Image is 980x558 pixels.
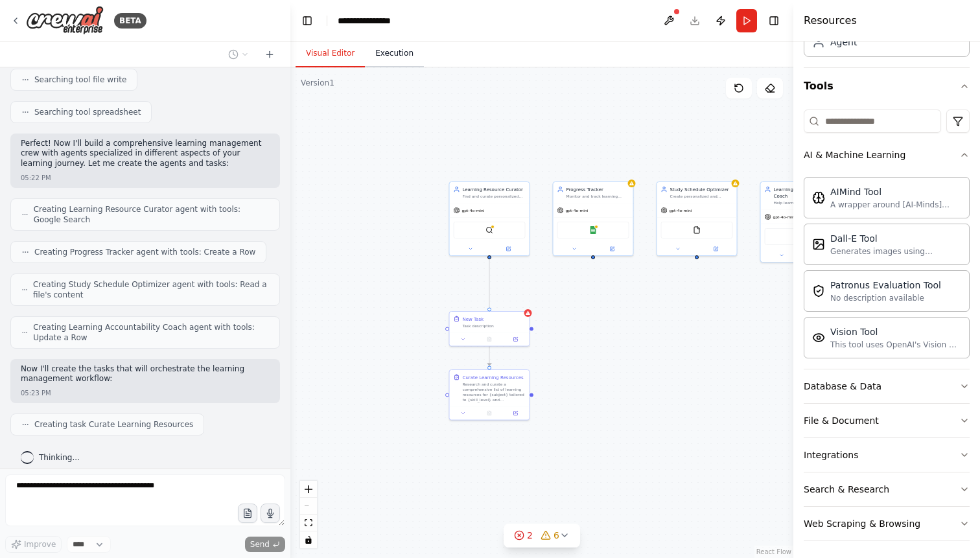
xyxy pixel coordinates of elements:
img: SerplyWebSearchTool [485,226,493,234]
button: Integrations [804,438,970,472]
button: Web Scraping & Browsing [804,507,970,541]
div: Agent [830,36,857,49]
div: Vision Tool [830,325,961,338]
div: This tool uses OpenAI's Vision API to describe the contents of an image. [830,340,961,350]
div: Learning Resource Curator [463,186,526,192]
span: gpt-4o-mini [462,208,485,213]
button: Execution [365,40,424,67]
button: Open in side panel [490,245,527,253]
button: 26 [504,524,580,548]
img: DallETool [812,238,825,251]
img: Logo [26,6,104,35]
div: New TaskTask description [449,311,530,347]
span: Creating Study Schedule Optimizer agent with tools: Read a file's content [33,279,269,300]
div: Database & Data [804,380,881,393]
span: Send [250,539,270,550]
button: toggle interactivity [300,531,317,548]
button: Open in side panel [594,245,631,253]
div: 05:22 PM [21,173,51,183]
button: Visual Editor [296,40,365,67]
div: Tools [804,104,970,552]
span: Creating Learning Resource Curator agent with tools: Google Search [34,204,269,225]
h4: Resources [804,13,857,29]
div: Learning Resource CuratorFind and curate personalized learning resources for {subject} based on t... [449,181,530,256]
button: Database & Data [804,369,970,403]
div: 05:23 PM [21,388,51,398]
button: Open in side panel [504,336,526,343]
div: File & Document [804,414,879,427]
button: No output available [476,336,503,343]
div: A wrapper around [AI-Minds]([URL][DOMAIN_NAME]). Useful for when you need answers to questions fr... [830,200,961,210]
g: Edge from baa4c166-6f30-4823-9e08-21a48e4840b8 to f7a1ed5d-e4dc-44b3-9dbf-88d8d2814ade [486,258,493,366]
span: gpt-4o-mini [670,208,692,213]
div: Create personalized and adaptive study schedules for {subject} based on the learner's {available_... [670,194,733,199]
p: Perfect! Now I'll build a comprehensive learning management crew with agents specialized in diffe... [21,139,270,169]
div: Learning Accountability CoachHelp learners stay accountable to their {learning_goals} by providin... [760,181,841,262]
span: Improve [24,539,56,550]
div: Research and curate a comprehensive list of learning resources for {subject} tailored to {skill_l... [463,382,526,402]
button: Upload files [238,504,257,523]
span: Thinking... [39,452,80,463]
img: VisionTool [812,331,825,344]
div: Dall-E Tool [830,232,961,245]
div: Learning Accountability Coach [774,186,837,199]
div: No description available [830,293,941,303]
div: Help learners stay accountable to their {learning_goals} by providing motivation, tracking commit... [774,200,837,205]
div: Progress Tracker [566,186,629,192]
span: Creating Learning Accountability Coach agent with tools: Update a Row [33,322,269,343]
span: Searching tool spreadsheet [34,107,141,117]
button: Click to speak your automation idea [261,504,280,523]
div: Progress TrackerMonitor and track learning progress for {subject} by maintaining detailed records... [553,181,634,256]
a: React Flow attribution [756,548,791,555]
div: New Task [463,316,484,322]
div: Integrations [804,448,858,461]
div: Generates images using OpenAI's Dall-E model. [830,246,961,257]
p: Now I'll create the tasks that will orchestrate the learning management workflow: [21,364,270,384]
button: Tools [804,68,970,104]
button: File & Document [804,404,970,437]
button: Improve [5,536,62,553]
div: AI & Machine Learning [804,148,905,161]
div: Patronus Evaluation Tool [830,279,941,292]
div: Curate Learning ResourcesResearch and curate a comprehensive list of learning resources for {subj... [449,369,530,421]
div: Study Schedule Optimizer [670,186,733,192]
div: Version 1 [301,78,334,88]
span: gpt-4o-mini [566,208,589,213]
button: Open in side panel [697,245,734,253]
span: 6 [554,529,559,542]
button: Hide left sidebar [298,12,316,30]
div: AI & Machine Learning [804,172,970,369]
div: Monitor and track learning progress for {subject} by maintaining detailed records of completed le... [566,194,629,199]
span: gpt-4o-mini [773,215,796,220]
div: Study Schedule OptimizerCreate personalized and adaptive study schedules for {subject} based on t... [657,181,738,256]
button: Send [245,537,285,552]
div: AIMind Tool [830,185,961,198]
button: fit view [300,515,317,531]
nav: breadcrumb [338,14,404,27]
img: PatronusEvalTool [812,285,825,297]
button: Hide right sidebar [765,12,783,30]
div: Task description [463,323,526,329]
button: Start a new chat [259,47,280,62]
button: AI & Machine Learning [804,138,970,172]
div: React Flow controls [300,481,317,548]
div: Search & Research [804,483,889,496]
button: Open in side panel [504,410,526,417]
img: Google Sheets [589,226,597,234]
div: Find and curate personalized learning resources for {subject} based on the learner's {skill_level... [463,194,526,199]
span: Creating task Curate Learning Resources [34,419,193,430]
div: BETA [114,13,146,29]
div: Web Scraping & Browsing [804,517,920,530]
span: 2 [527,529,533,542]
button: Search & Research [804,472,970,506]
span: Searching tool file write [34,75,126,85]
span: Creating Progress Tracker agent with tools: Create a Row [34,247,255,257]
img: AIMindTool [812,191,825,204]
img: FileReadTool [693,226,701,234]
button: No output available [476,410,503,417]
button: zoom in [300,481,317,498]
button: Switch to previous chat [223,47,254,62]
div: Curate Learning Resources [463,374,524,380]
